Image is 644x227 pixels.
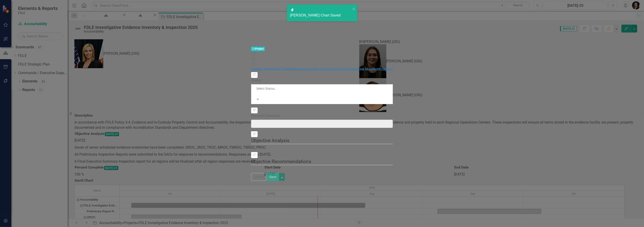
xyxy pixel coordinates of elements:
[266,173,279,181] button: Save
[251,113,393,119] label: Percent Complete
[338,67,349,71] a: Charts
[251,173,266,181] button: Cancel
[328,67,338,71] a: Series
[251,158,393,165] legend: Objective Recommendations
[256,86,388,91] div: Select Status...
[251,47,265,51] span: Project
[251,67,273,71] a: Update Fields
[349,67,358,71] a: Links
[251,78,393,83] label: Status
[308,67,328,71] a: Update Data
[290,13,351,18] div: [PERSON_NAME] Chart Saved
[358,67,372,71] a: Link Map
[251,137,393,144] legend: Objective Analysis
[372,67,393,71] a: Notifications
[352,6,355,12] button: close
[273,67,290,71] a: Edit Fields
[290,67,308,71] a: Milestones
